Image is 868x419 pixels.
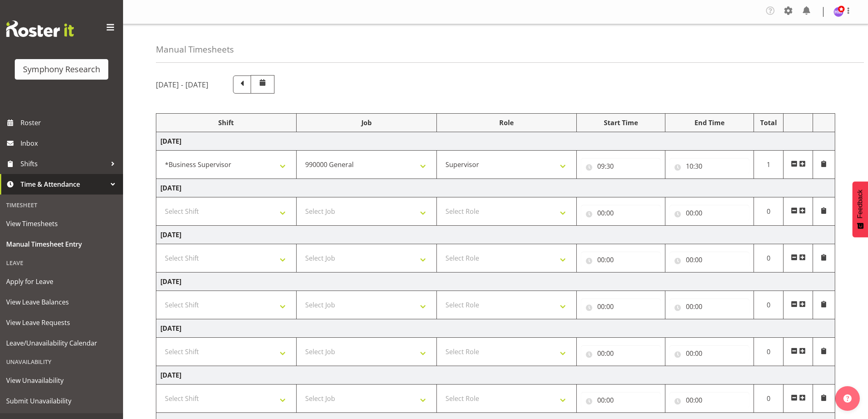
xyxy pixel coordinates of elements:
input: Click to select... [581,252,661,268]
span: Apply for Leave [6,275,117,288]
td: 0 [754,385,783,413]
input: Click to select... [669,392,749,408]
a: View Timesheets [2,213,121,234]
div: Role [441,118,573,128]
input: Click to select... [581,205,661,221]
span: View Leave Balances [6,296,117,308]
span: Feedback [857,190,864,218]
td: 0 [754,244,783,272]
span: Shifts [21,158,107,170]
input: Click to select... [669,205,749,221]
td: [DATE] [156,179,835,197]
span: Leave/Unavailability Calendar [6,337,117,349]
img: help-xxl-2.png [843,394,852,403]
input: Click to select... [581,392,661,408]
td: 0 [754,197,783,226]
td: [DATE] [156,366,835,385]
img: hitesh-makan1261.jpg [834,7,843,17]
td: [DATE] [156,272,835,291]
input: Click to select... [581,298,661,315]
span: Manual Timesheet Entry [6,238,117,250]
span: Inbox [21,137,119,149]
a: Apply for Leave [2,271,121,292]
div: Leave [2,254,121,271]
div: Timesheet [2,197,121,213]
a: Submit Unavailability [2,391,121,411]
img: Rosterit website logo [6,21,74,37]
a: Manual Timesheet Entry [2,234,121,254]
h4: Manual Timesheets [156,45,234,54]
div: Total [758,118,779,128]
span: Time & Attendance [21,178,107,190]
div: Shift [160,118,292,128]
div: Unavailability [2,353,121,370]
input: Click to select... [581,345,661,362]
div: End Time [669,118,749,128]
input: Click to select... [669,252,749,268]
td: 0 [754,338,783,366]
a: View Leave Requests [2,312,121,333]
a: View Leave Balances [2,292,121,312]
span: Submit Unavailability [6,395,117,407]
div: Job [301,118,432,128]
a: Leave/Unavailability Calendar [2,333,121,353]
input: Click to select... [669,345,749,362]
td: 0 [754,291,783,319]
td: [DATE] [156,226,835,244]
div: Start Time [581,118,661,128]
td: 1 [754,151,783,179]
a: View Unavailability [2,370,121,391]
span: View Timesheets [6,218,117,230]
td: [DATE] [156,132,835,151]
h5: [DATE] - [DATE] [156,80,208,89]
input: Click to select... [669,298,749,315]
input: Click to select... [581,158,661,174]
input: Click to select... [669,158,749,174]
button: Feedback - Show survey [852,181,868,237]
td: [DATE] [156,319,835,338]
span: Roster [21,117,119,129]
span: View Leave Requests [6,316,117,329]
div: Symphony Research [23,63,100,76]
span: View Unavailability [6,374,117,387]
